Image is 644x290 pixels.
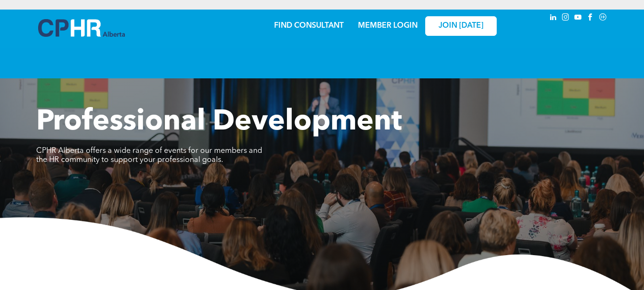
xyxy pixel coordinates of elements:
a: JOIN [DATE] [425,16,497,36]
a: facebook [585,12,596,25]
a: MEMBER LOGIN [358,22,418,30]
span: JOIN [DATE] [439,21,483,31]
a: Social network [598,12,608,25]
a: FIND CONSULTANT [274,22,344,30]
a: youtube [573,12,583,25]
span: Professional Development [36,108,402,137]
a: instagram [561,12,571,25]
a: linkedin [548,12,559,25]
span: CPHR Alberta offers a wide range of events for our members and the HR community to support your p... [36,147,262,164]
img: A blue and white logo for cp alberta [38,19,125,37]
